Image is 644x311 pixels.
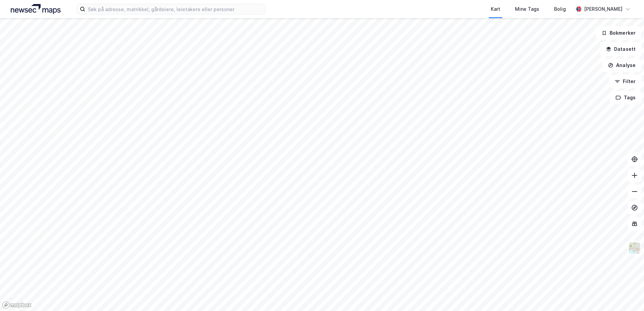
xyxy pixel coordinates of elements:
[491,5,500,13] div: Kart
[11,4,61,14] img: logo.a4113a55bc3d86da70a041830d287a7e.svg
[515,5,539,13] div: Mine Tags
[554,5,566,13] div: Bolig
[85,4,265,14] input: Søk på adresse, matrikkel, gårdeiere, leietakere eller personer
[584,5,622,13] div: [PERSON_NAME]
